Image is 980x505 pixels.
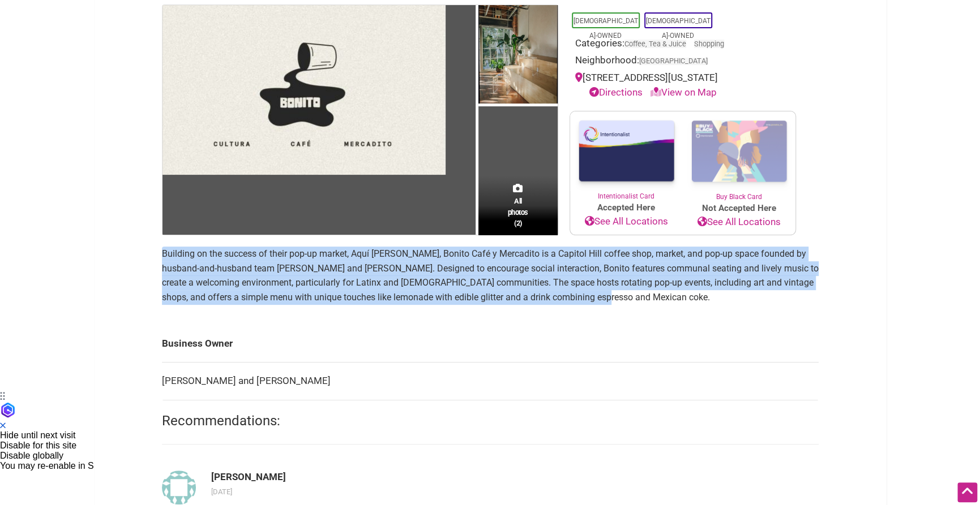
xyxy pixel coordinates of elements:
a: See All Locations [570,214,683,229]
td: Business Owner [162,325,819,362]
span: Not Accepted Here [683,202,795,215]
a: Directions [589,87,643,98]
img: Bonito Café y Mercadito [478,5,558,107]
a: [DEMOGRAPHIC_DATA]-Owned [574,17,638,40]
a: [DATE] [211,487,232,496]
img: Bonito Café y Mercadito [162,5,446,175]
a: Coffee, Tea & Juice [624,40,686,48]
b: [PERSON_NAME] [211,471,286,482]
td: [PERSON_NAME] and [PERSON_NAME] [162,362,819,400]
span: All photos (2) [508,196,528,228]
div: [STREET_ADDRESS][US_STATE] [575,71,790,100]
div: Categories: [575,36,790,54]
img: Buy Black Card [683,111,795,192]
a: Intentionalist Card [570,111,683,201]
span: Accepted Here [570,201,683,214]
a: See All Locations [683,215,795,230]
p: Building on the success of their pop-up market, Aquí [PERSON_NAME], Bonito Café y Mercadito is a ... [162,247,819,304]
img: Intentionalist Card [570,111,683,191]
a: View on Map [651,87,717,98]
time: December 22, 2024 @ 9:12 am [211,487,232,496]
span: [GEOGRAPHIC_DATA] [639,58,708,65]
div: Scroll Back to Top [957,482,977,502]
a: Buy Black Card [683,111,795,202]
h2: Recommendations: [162,412,819,431]
a: Shopping [694,40,724,48]
a: [DEMOGRAPHIC_DATA]-Owned [646,17,711,40]
div: Neighborhood: [575,53,790,71]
